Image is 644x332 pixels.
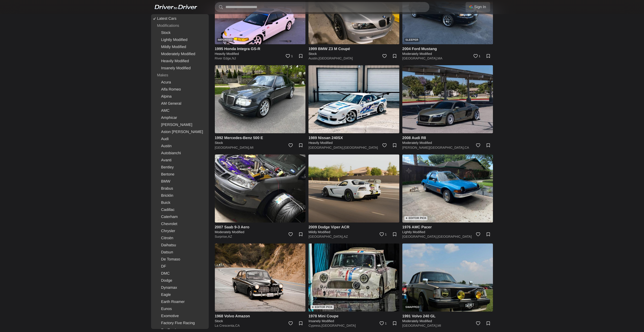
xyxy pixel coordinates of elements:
[402,154,493,223] a: ★ Editor Pick
[152,213,208,220] a: Caterham
[471,52,482,63] a: 1
[377,230,388,241] a: 1
[402,135,493,141] h4: 2008 Audi R8
[215,235,228,238] a: Surprise,
[152,164,208,171] a: Bentley
[152,157,208,164] a: Avanti
[235,324,240,327] a: CA
[152,58,208,65] a: Heavily Modified
[344,146,378,149] a: [GEOGRAPHIC_DATA]
[152,291,208,298] a: Eagle
[404,216,428,220] div: ★ Editor Pick
[152,136,208,143] a: Audi
[152,128,208,136] a: Aston [PERSON_NAME]
[232,56,236,60] a: NJ
[215,46,306,56] a: 1995 Honda Integra GS-R Heavily Modified
[404,38,419,42] div: Sleeper
[308,154,399,223] img: 2009 Dodge Viper ACR for sale
[308,141,399,145] h5: Heavily Modified
[152,65,208,72] a: Insanely Modified
[152,228,208,235] a: Chrysler
[215,225,306,234] a: 2007 Saab 9-3 Aero Moderately Modified
[283,52,294,63] a: 1
[404,305,420,309] div: Swapped
[250,146,253,149] a: MI
[402,146,465,149] a: [PERSON_NAME][GEOGRAPHIC_DATA],
[152,121,208,128] a: [PERSON_NAME]
[308,314,399,323] a: 1978 Mini Coupe Insanely Modified
[152,320,208,327] a: Factory Five Racing
[152,185,208,192] a: Brabus
[308,314,399,319] h4: 1978 Mini Coupe
[402,314,493,319] h4: 1991 Volvo 240 GL
[152,220,208,228] a: Chevrolet
[152,277,208,284] a: Dodge
[215,314,306,319] h4: 1968 Volvo Amazon
[215,230,306,234] h5: Moderately Modified
[308,244,399,312] img: 1978 Mini Coupe for sale
[308,56,319,60] a: Austin,
[402,319,493,323] h5: Moderately Modified
[152,29,208,36] a: Stock
[152,150,208,157] a: Autobianchi
[466,2,490,12] a: Sign In
[215,225,306,230] h4: 2007 Saab 9-3 Aero
[308,230,399,234] h5: Mildly Modified
[402,46,493,52] h4: 2004 Ford Mustang
[228,235,232,238] a: AZ
[152,43,208,51] a: Mildly Modified
[152,298,208,305] a: Earth Roamer
[402,46,493,56] a: 2004 Ford Mustang Moderately Modified
[308,65,399,133] img: 1989 Nissan 240SX for sale
[152,206,208,213] a: Cadillac
[308,46,399,52] h4: 1999 BMW Z3 M Coupé
[152,178,208,185] a: BMW
[402,65,493,133] img: 2008 Audi R8 for sale
[152,249,208,256] a: Datsun
[402,225,493,230] h4: 1976 AMC Pacer
[310,305,334,309] div: ★ Editor Pick
[152,305,208,313] a: Eunos
[215,154,306,223] img: 2007 Saab 9-3 Aero for sale
[215,52,306,56] h5: Heavily Modified
[152,143,208,150] a: Austin
[215,319,306,323] h5: Stock
[152,284,208,291] a: Dynamax
[215,314,306,323] a: 1968 Volvo Amazon Stock
[402,235,438,238] a: [GEOGRAPHIC_DATA],
[215,135,306,145] a: 1992 Mercedes-Benz 500 E Stock
[402,56,438,60] a: [GEOGRAPHIC_DATA],
[308,52,399,56] h5: Stock
[152,256,208,263] a: De Tomaso
[152,100,208,107] a: AM General
[152,107,208,114] a: AMC
[402,154,493,223] img: 1976 AMC Pacer for sale
[152,51,208,58] a: Moderately Modified
[152,263,208,270] a: DF
[308,225,399,230] h4: 2009 Dodge Viper ACR
[402,225,493,234] a: 1976 AMC Pacer Lightly Modified
[465,146,469,149] a: CA
[152,199,208,206] a: Buick
[321,324,356,327] a: [GEOGRAPHIC_DATA]
[438,235,472,238] a: [GEOGRAPHIC_DATA]
[215,65,306,133] img: 1992 Mercedes-Benz 500 E for sale
[152,22,208,29] div: Modifications
[308,235,344,238] a: [GEOGRAPHIC_DATA],
[215,135,306,141] h4: 1992 Mercedes-Benz 500 E
[152,72,208,79] div: Makes
[215,324,235,327] a: La Crescenta,
[402,141,493,145] h5: Moderately Modified
[319,56,353,60] a: [GEOGRAPHIC_DATA]
[152,235,208,242] a: Citroën
[152,36,208,43] a: Lightly Modified
[308,244,399,312] a: ★ Editor Pick
[402,52,493,56] h5: Moderately Modified
[215,56,232,60] a: River Edge,
[377,319,388,330] a: 1
[308,324,321,327] a: Cypress,
[152,242,208,249] a: Daihatsu
[152,79,208,86] a: Acura
[215,46,306,52] h4: 1995 Honda Integra GS-R
[308,135,399,141] h4: 1989 Nissan 240SX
